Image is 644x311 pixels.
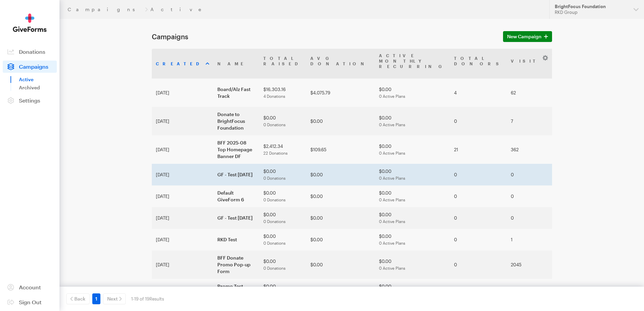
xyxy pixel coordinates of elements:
[213,279,259,301] td: Promo Test Form
[131,293,164,304] div: 1-19 of 19
[152,229,213,250] td: [DATE]
[550,49,594,79] th: Conv. Rate: activate to sort column ascending
[263,197,286,202] span: 0 Donations
[68,7,142,12] a: Campaigns
[13,14,47,32] img: GiveForms
[306,79,375,107] td: $4,075.79
[306,279,375,301] td: $0.00
[259,164,306,185] td: $0.00
[550,250,594,279] td: 0.00%
[450,250,507,279] td: 0
[450,229,507,250] td: 0
[306,229,375,250] td: $0.00
[306,185,375,207] td: $0.00
[555,4,628,9] div: BrightFocus Foundation
[375,207,450,229] td: $0.00
[259,185,306,207] td: $0.00
[3,296,57,308] a: Sign Out
[152,279,213,301] td: [DATE]
[375,79,450,107] td: $0.00
[3,46,57,58] a: Donations
[152,32,495,41] h1: Campaigns
[149,296,164,302] span: Results
[503,31,552,42] a: New Campaign
[152,164,213,185] td: [DATE]
[152,49,213,79] th: Created: activate to sort column ascending
[450,207,507,229] td: 0
[213,49,259,79] th: Name: activate to sort column ascending
[263,151,288,155] span: 22 Donations
[375,107,450,135] td: $0.00
[507,250,550,279] td: 2045
[375,279,450,301] td: $0.00
[375,229,450,250] td: $0.00
[3,281,57,293] a: Account
[19,299,42,305] span: Sign Out
[213,164,259,185] td: GF - Test [DATE]
[152,79,213,107] td: [DATE]
[550,207,594,229] td: 0.00%
[550,79,594,107] td: 6.45%
[550,164,594,185] td: 0.00%
[3,61,57,73] a: Campaigns
[450,107,507,135] td: 0
[3,94,57,107] a: Settings
[259,49,306,79] th: TotalRaised: activate to sort column ascending
[19,84,57,92] a: Archived
[379,151,405,155] span: 0 Active Plans
[263,219,286,224] span: 0 Donations
[375,185,450,207] td: $0.00
[213,229,259,250] td: RKD Test
[555,9,628,15] div: RKD Group
[507,279,550,301] td: 13
[19,75,57,84] a: Active
[306,135,375,164] td: $109.65
[379,176,405,180] span: 0 Active Plans
[550,185,594,207] td: 0.00%
[259,229,306,250] td: $0.00
[450,49,507,79] th: TotalDonors: activate to sort column ascending
[263,122,286,127] span: 0 Donations
[507,79,550,107] td: 62
[550,229,594,250] td: 0.00%
[379,197,405,202] span: 0 Active Plans
[550,107,594,135] td: 0.00%
[375,164,450,185] td: $0.00
[213,185,259,207] td: Default GiveForm 6
[263,94,285,98] span: 4 Donations
[507,207,550,229] td: 0
[306,207,375,229] td: $0.00
[259,107,306,135] td: $0.00
[450,135,507,164] td: 21
[19,63,48,70] span: Campaigns
[19,48,45,55] span: Donations
[379,122,405,127] span: 0 Active Plans
[507,229,550,250] td: 1
[263,241,286,245] span: 0 Donations
[379,241,405,245] span: 0 Active Plans
[263,266,286,270] span: 0 Donations
[19,284,41,290] span: Account
[507,49,550,79] th: Visits: activate to sort column ascending
[263,176,286,180] span: 0 Donations
[450,279,507,301] td: 0
[507,185,550,207] td: 0
[507,164,550,185] td: 0
[550,279,594,301] td: 0.00%
[213,79,259,107] td: Board/Alz Fast Track
[379,219,405,224] span: 0 Active Plans
[550,135,594,164] td: 6.08%
[507,32,542,41] span: New Campaign
[213,250,259,279] td: BFF Donate Promo Pop-up Form
[259,250,306,279] td: $0.00
[152,107,213,135] td: [DATE]
[259,279,306,301] td: $0.00
[152,135,213,164] td: [DATE]
[19,97,40,104] span: Settings
[306,164,375,185] td: $0.00
[213,107,259,135] td: Donate to BrightFocus Foundation
[450,164,507,185] td: 0
[507,135,550,164] td: 362
[259,79,306,107] td: $16,303.16
[375,49,450,79] th: Active MonthlyRecurring: activate to sort column ascending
